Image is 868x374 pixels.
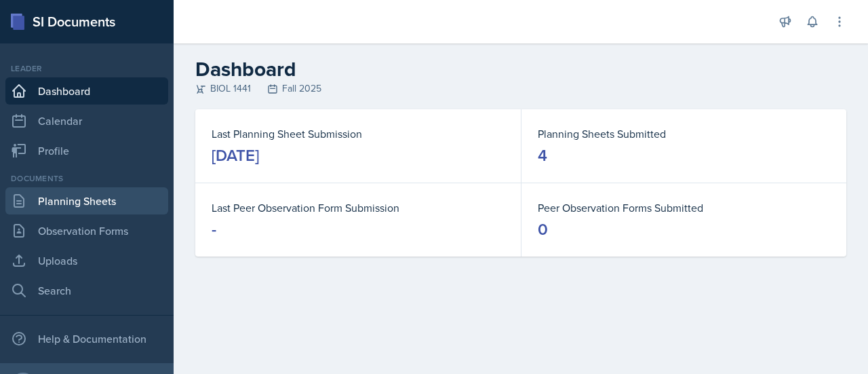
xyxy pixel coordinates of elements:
div: Help & Documentation [5,325,168,352]
h2: Dashboard [195,57,846,81]
dt: Last Planning Sheet Submission [212,126,505,142]
div: Leader [5,62,168,75]
a: Calendar [5,107,168,134]
a: Search [5,277,168,304]
a: Observation Forms [5,217,168,244]
div: 4 [538,145,547,166]
div: Documents [5,172,168,185]
div: BIOL 1441 Fall 2025 [195,81,846,96]
a: Uploads [5,247,168,274]
a: Planning Sheets [5,187,168,214]
a: Profile [5,137,168,164]
div: - [212,219,216,240]
dt: Last Peer Observation Form Submission [212,200,505,216]
div: [DATE] [212,145,259,166]
div: 0 [538,219,548,240]
dt: Peer Observation Forms Submitted [538,200,830,216]
dt: Planning Sheets Submitted [538,126,830,142]
a: Dashboard [5,77,168,105]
